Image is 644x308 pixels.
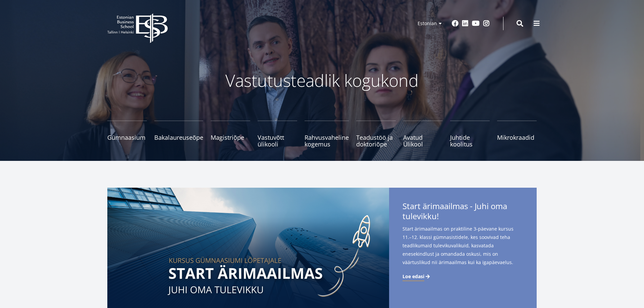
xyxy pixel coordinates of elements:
a: Avatud Ülikool [403,121,443,147]
a: Gümnaasium [107,121,147,147]
a: Instagram [483,20,490,27]
span: Avatud Ülikool [403,134,443,147]
a: Loe edasi [402,273,431,280]
a: Mikrokraadid [497,121,537,147]
span: Bakalaureuseõpe [154,134,203,141]
a: Rahvusvaheline kogemus [305,121,349,147]
a: Juhtide koolitus [450,121,490,147]
a: Linkedin [462,20,469,27]
a: Bakalaureuseõpe [154,121,203,147]
a: Magistriõpe [211,121,250,147]
span: Gümnaasium [107,134,147,141]
span: Start ärimaailmas - Juhi oma [402,201,523,223]
a: Vastuvõtt ülikooli [258,121,297,147]
span: Juhtide koolitus [450,134,490,147]
span: Rahvusvaheline kogemus [305,134,349,147]
span: Teadustöö ja doktoriõpe [356,134,396,147]
a: Teadustöö ja doktoriõpe [356,121,396,147]
span: Magistriõpe [211,134,250,141]
p: Vastutusteadlik kogukond [144,70,500,90]
span: Mikrokraadid [497,134,537,141]
a: Youtube [472,20,480,27]
span: tulevikku! [402,211,439,221]
a: Facebook [452,20,459,27]
span: Vastuvõtt ülikooli [258,134,297,147]
span: Start ärimaailmas on praktiline 3-päevane kursus 11.–12. klassi gümnasistidele, kes soovivad teha... [402,225,523,266]
span: Loe edasi [402,273,424,280]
